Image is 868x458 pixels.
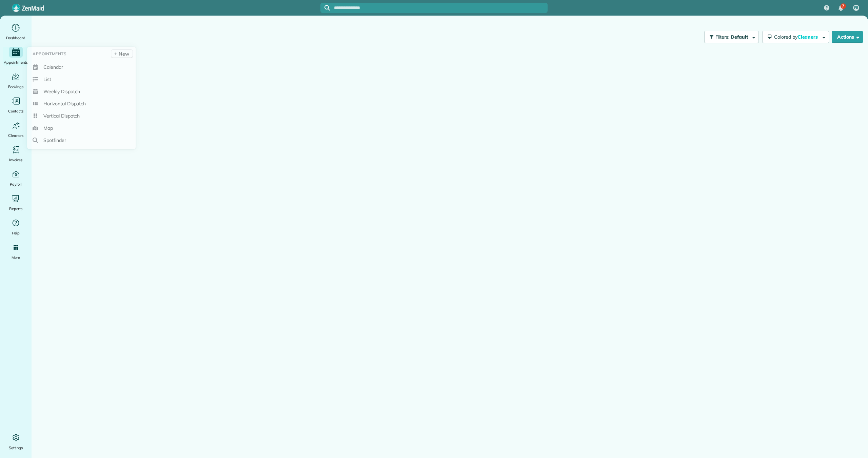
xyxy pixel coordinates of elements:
span: Vertical Dispatch [43,112,80,119]
span: Colored by [774,34,820,40]
a: Filters: Default [701,31,759,43]
a: Map [30,122,133,134]
a: List [30,73,133,85]
span: Settings [9,444,23,451]
a: Calendar [30,61,133,73]
a: Vertical Dispatch [30,110,133,122]
a: Cleaners [3,120,29,139]
span: Filters: [715,34,730,40]
span: Dashboard [6,35,25,41]
span: Bookings [8,83,24,90]
span: FB [854,5,859,11]
span: More [12,254,20,261]
span: Contacts [8,108,23,114]
span: 7 [842,3,844,9]
a: Spotfinder [30,134,133,146]
a: Weekly Dispatch [30,85,133,98]
span: List [43,76,51,83]
span: Default [731,34,749,40]
button: Filters: Default [704,31,759,43]
a: New [111,49,133,58]
span: Map [43,125,53,131]
span: Cleaners [8,132,23,139]
span: New [119,50,129,57]
button: Colored byCleaners [762,31,829,43]
span: Spotfinder [43,137,66,144]
a: Settings [3,432,29,451]
span: Cleaners [797,34,819,40]
a: Contacts [3,96,29,114]
svg: Focus search [324,5,330,11]
span: Appointments [33,50,66,57]
a: Help [3,217,29,236]
a: Reports [3,193,29,212]
a: Payroll [3,169,29,188]
span: Help [12,230,20,236]
a: Dashboard [3,22,29,41]
span: Reports [9,205,23,212]
span: Calendar [43,64,63,70]
a: Invoices [3,144,29,163]
a: Bookings [3,71,29,90]
span: Invoices [9,157,23,163]
button: Actions [832,31,863,43]
button: Focus search [320,5,330,11]
span: Appointments [4,59,28,66]
a: Horizontal Dispatch [30,98,133,110]
span: Payroll [10,181,22,188]
div: 7 unread notifications [834,1,848,16]
span: Horizontal Dispatch [43,100,86,107]
a: Appointments [3,47,29,66]
span: Weekly Dispatch [43,88,80,95]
